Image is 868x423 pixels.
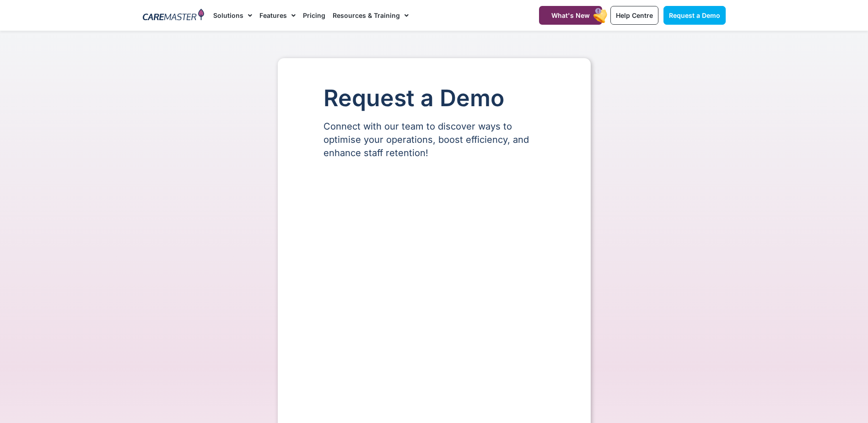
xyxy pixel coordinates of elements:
[323,86,545,111] h1: Request a Demo
[616,11,653,19] span: Help Centre
[551,11,590,19] span: What's New
[610,6,658,25] a: Help Centre
[663,6,726,25] a: Request a Demo
[323,120,545,160] p: Connect with our team to discover ways to optimise your operations, boost efficiency, and enhance...
[143,9,205,22] img: CareMaster Logo
[669,11,720,19] span: Request a Demo
[539,6,602,25] a: What's New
